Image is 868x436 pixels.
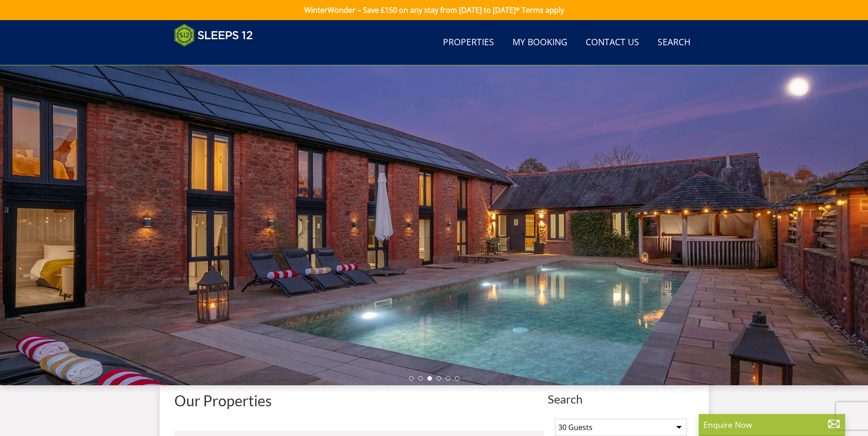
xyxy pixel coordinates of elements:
[509,32,571,53] a: My Booking
[170,52,266,60] iframe: Customer reviews powered by Trustpilot
[174,24,253,47] img: Sleeps 12
[703,419,841,431] p: Enquire Now
[174,393,544,409] h1: Our Properties
[548,393,694,405] span: Search
[582,32,643,53] a: Contact Us
[439,32,498,53] a: Properties
[654,32,694,53] a: Search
